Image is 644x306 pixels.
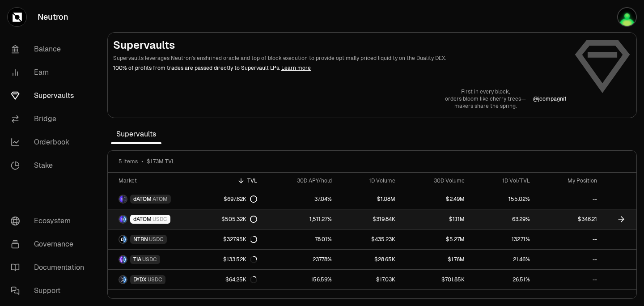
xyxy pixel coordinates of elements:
a: Earn [4,61,97,84]
a: Learn more [281,64,311,72]
img: dATOM Logo [119,216,123,223]
a: $327.95K [200,229,263,249]
a: 132.71% [470,229,535,249]
div: Market [119,177,195,184]
span: dATOM [133,195,152,203]
a: $435.23K [337,229,401,249]
img: USDC Logo [123,216,127,223]
a: Orderbook [4,131,97,154]
div: 30D APY/hold [268,177,332,184]
span: TIA [133,256,141,263]
a: $1.08M [337,189,401,209]
a: $319.84K [337,209,401,229]
p: @ jcompagni1 [533,95,567,102]
a: 78.01% [263,229,337,249]
a: Documentation [4,256,97,279]
a: $701.85K [401,270,470,289]
span: USDC [148,276,162,283]
p: First in every block, [445,88,526,95]
span: USDC [149,236,164,243]
a: dATOM LogoATOM LogodATOMATOM [108,189,200,209]
a: Supervaults [4,84,97,107]
div: My Position [541,177,597,184]
a: $2.49M [401,189,470,209]
img: ATOM Logo [123,195,127,203]
span: Supervaults [111,125,161,143]
a: $64.25K [200,270,263,289]
a: -- [535,229,603,249]
img: NTRN Logo [119,236,123,243]
a: 155.02% [470,189,535,209]
div: $64.25K [225,276,257,283]
span: ATOM [153,195,168,203]
span: 5 items [119,158,138,165]
a: 26.51% [470,270,535,289]
a: $346.21 [535,209,603,229]
p: Supervaults leverages Neutron's enshrined oracle and top of block execution to provide optimally ... [113,54,567,62]
a: $28.65K [337,250,401,269]
p: orders bloom like cherry trees— [445,95,526,102]
a: Stake [4,154,97,177]
span: $1.73M TVL [147,158,175,165]
a: First in every block,orders bloom like cherry trees—makers share the spring. [445,88,526,110]
a: TIA LogoUSDC LogoTIAUSDC [108,250,200,269]
a: 156.59% [263,270,337,289]
a: $505.32K [200,209,263,229]
a: Governance [4,233,97,256]
span: USDC [153,216,167,223]
a: Bridge [4,107,97,131]
a: 21.46% [470,250,535,269]
img: TIA Logo [119,256,123,263]
a: @jcompagni1 [533,95,567,102]
a: Support [4,279,97,302]
span: DYDX [133,276,147,283]
div: 1D Vol/TVL [475,177,530,184]
a: Balance [4,38,97,61]
h2: Supervaults [113,38,567,52]
a: -- [535,250,603,269]
img: air [617,7,637,27]
div: $697.62K [224,195,257,203]
a: 37.04% [263,189,337,209]
img: USDC Logo [123,256,127,263]
a: 237.78% [263,250,337,269]
img: DYDX Logo [119,276,123,283]
div: $505.32K [221,216,257,223]
span: NTRN [133,236,148,243]
div: $327.95K [223,236,257,243]
a: $17.03K [337,270,401,289]
a: $5.27M [401,229,470,249]
div: $133.52K [223,256,257,263]
a: -- [535,270,603,289]
span: dATOM [133,216,152,223]
a: DYDX LogoUSDC LogoDYDXUSDC [108,270,200,289]
a: 1,511.27% [263,209,337,229]
a: NTRN LogoUSDC LogoNTRNUSDC [108,229,200,249]
div: 30D Volume [406,177,465,184]
div: TVL [205,177,257,184]
p: makers share the spring. [445,102,526,110]
a: $697.62K [200,189,263,209]
a: $1.76M [401,250,470,269]
a: Ecosystem [4,209,97,233]
img: dATOM Logo [119,195,123,203]
img: USDC Logo [123,236,127,243]
a: $1.11M [401,209,470,229]
span: USDC [142,256,157,263]
a: $133.52K [200,250,263,269]
a: dATOM LogoUSDC LogodATOMUSDC [108,209,200,229]
div: 1D Volume [343,177,395,184]
a: -- [535,189,603,209]
a: 63.29% [470,209,535,229]
img: USDC Logo [123,276,127,283]
p: 100% of profits from trades are passed directly to Supervault LPs. [113,64,567,72]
